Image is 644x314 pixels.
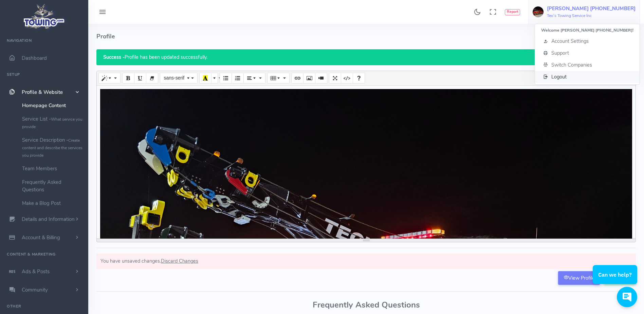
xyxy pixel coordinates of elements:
button: Ordered list (CTRL+SHIFT+NUM8) [232,73,244,84]
span: Community [22,286,48,293]
span: Dashboard [22,55,47,62]
span: Switch Companies [551,62,592,68]
strong: Success - [103,54,125,60]
button: Font Family [160,73,197,84]
img: user-image [533,6,544,17]
button: Bold (CTRL+B) [122,73,134,84]
a: Logout [535,71,640,83]
a: Service Description -Create content and describe the services you provide [17,133,88,162]
span: Account Settings [551,38,589,45]
button: Style [98,73,121,84]
h3: Frequently Asked Questions [96,300,636,309]
a: View Profile [558,271,600,285]
h6: Welcome [PERSON_NAME] [PHONE_NUMBER]! [541,28,633,33]
h6: Teo's Towing Service Inc [547,14,636,18]
span: Ads & Posts [22,268,50,275]
button: More Color [211,73,218,84]
div: Profile has been updated successfully. [96,49,636,65]
span: Logout [551,73,567,80]
button: Report [505,9,520,15]
small: Create content and describe the services you provide [22,138,82,158]
a: Homepage Content [17,99,88,112]
span: Profile & Website [22,89,63,95]
div: resize [97,239,636,242]
h5: [PERSON_NAME] [PHONE_NUMBER] [547,6,636,11]
button: Full Screen [329,73,341,84]
button: Code View [341,73,353,84]
button: Remove Font Style (CTRL+\) [146,73,158,84]
small: What service you provide [22,117,82,129]
a: Service List -What service you provide [17,112,88,133]
button: Link (CTRL+K) [291,73,303,84]
span: Details and Information [22,216,75,223]
button: Underline (CTRL+U) [134,73,146,84]
a: Frequently Asked Questions [17,175,88,196]
button: Paragraph [243,73,265,84]
img: logo [21,2,67,31]
iframe: Conversations [588,246,644,314]
a: Account Settings [535,35,640,47]
a: Make a Blog Post [17,196,88,210]
span: Account & Billing [22,234,60,241]
button: Unordered list (CTRL+SHIFT+NUM7) [220,73,232,84]
a: Support [535,47,640,59]
a: Switch Companies [535,59,640,71]
span: Support [551,50,569,56]
button: Recent Color [199,73,211,84]
span: Discard Changes [161,258,198,264]
button: Video [315,73,327,84]
h4: Profile [96,24,587,49]
div: You have unsaved changes. [96,254,636,269]
button: Help [353,73,365,84]
button: Picture [303,73,315,84]
span: sans-serif [164,75,184,81]
a: Team Members [17,162,88,175]
button: Table [267,73,289,84]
